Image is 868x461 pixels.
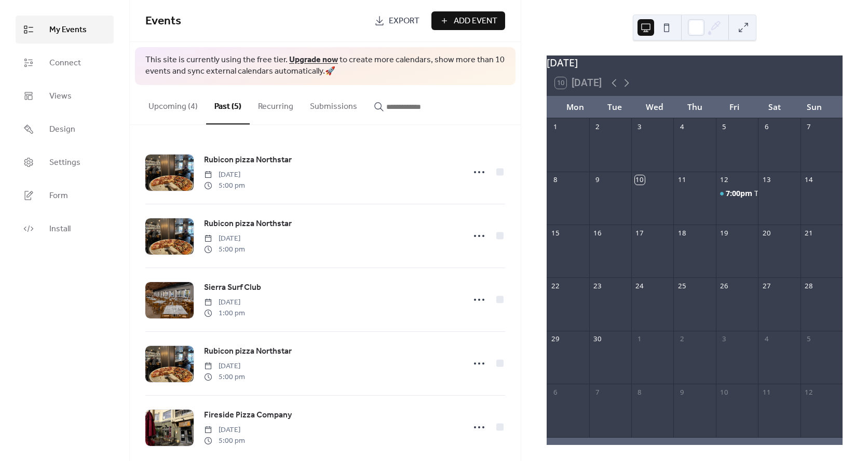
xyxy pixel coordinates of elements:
[635,387,644,397] div: 8
[593,334,602,344] div: 30
[204,345,292,358] a: Rubicon pizza Northstar
[593,282,602,291] div: 23
[367,11,427,30] a: Export
[16,181,114,209] a: Form
[204,218,292,230] span: Rubicon pizza Northstar
[804,122,813,131] div: 7
[720,175,729,185] div: 12
[16,115,114,143] a: Design
[720,228,729,238] div: 19
[762,175,771,185] div: 13
[431,11,505,30] button: Add Event
[16,16,114,44] a: My Events
[204,153,292,167] a: Rubicon pizza Northstar
[794,96,834,118] div: Sun
[593,175,602,185] div: 9
[804,282,813,291] div: 28
[804,387,813,397] div: 12
[677,282,687,291] div: 25
[16,49,114,77] a: Connect
[550,228,560,238] div: 15
[204,297,245,308] span: [DATE]
[716,188,758,199] div: Tipsy Yeti Restaurant & Bar
[720,387,729,397] div: 10
[454,15,497,27] span: Add Event
[16,215,114,243] a: Install
[754,96,794,118] div: Sat
[145,10,181,33] span: Events
[302,85,365,123] button: Submissions
[204,345,292,358] span: Rubicon pizza Northstar
[635,96,675,118] div: Wed
[762,334,771,344] div: 4
[204,436,245,446] span: 5:00 pm
[677,122,687,131] div: 4
[762,387,771,397] div: 11
[204,180,245,191] span: 5:00 pm
[49,157,80,169] span: Settings
[555,96,595,118] div: Mon
[204,308,245,319] span: 1:00 pm
[204,170,245,180] span: [DATE]
[204,217,292,231] a: Rubicon pizza Northstar
[762,122,771,131] div: 6
[635,175,644,185] div: 10
[204,154,292,166] span: Rubicon pizza Northstar
[635,228,644,238] div: 17
[593,122,602,131] div: 2
[550,282,560,291] div: 22
[595,96,635,118] div: Tue
[804,334,813,344] div: 5
[204,409,292,422] span: Fireside Pizza Company
[204,409,292,422] a: Fireside Pizza Company
[49,57,81,69] span: Connect
[140,85,206,123] button: Upcoming (4)
[635,334,644,344] div: 1
[49,123,75,136] span: Design
[16,148,114,176] a: Settings
[204,361,245,372] span: [DATE]
[145,54,505,78] span: This site is currently using the free tier. to create more calendars, show more than 10 events an...
[49,223,71,235] span: Install
[204,281,261,295] a: Sierra Surf Club
[804,175,813,185] div: 14
[204,233,245,244] span: [DATE]
[720,282,729,291] div: 26
[593,387,602,397] div: 7
[715,96,755,118] div: Fri
[550,122,560,131] div: 1
[754,188,849,199] div: Tipsy Yeti Restaurant & Bar
[677,228,687,238] div: 18
[550,175,560,185] div: 8
[250,85,302,123] button: Recurring
[389,15,419,27] span: Export
[204,372,245,383] span: 5:00 pm
[16,82,114,110] a: Views
[635,122,644,131] div: 3
[206,85,250,124] button: Past (5)
[204,244,245,255] span: 5:00 pm
[204,425,245,436] span: [DATE]
[720,122,729,131] div: 5
[635,282,644,291] div: 24
[550,334,560,344] div: 29
[675,96,715,118] div: Thu
[677,387,687,397] div: 9
[550,387,560,397] div: 6
[547,55,843,71] div: [DATE]
[49,90,72,103] span: Views
[720,334,729,344] div: 3
[804,228,813,238] div: 21
[49,24,87,36] span: My Events
[289,52,338,68] a: Upgrade now
[593,228,602,238] div: 16
[677,334,687,344] div: 2
[762,282,771,291] div: 27
[49,190,68,202] span: Form
[677,175,687,185] div: 11
[726,188,754,199] span: 7:00pm
[762,228,771,238] div: 20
